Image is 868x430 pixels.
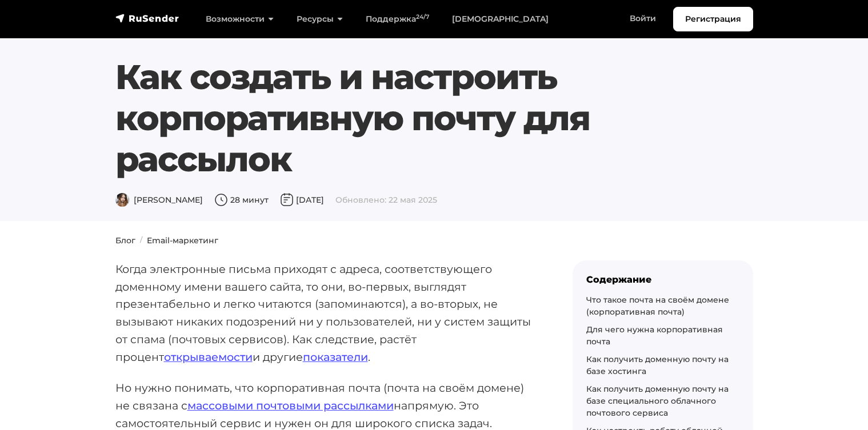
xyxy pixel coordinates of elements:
[586,354,729,376] a: Как получить доменную почту на базе хостинга
[586,295,729,317] a: Что такое почта на своём домене (корпоративная почта)
[586,274,739,285] div: Содержание
[673,7,753,31] a: Регистрация
[280,193,294,207] img: Дата публикации
[115,13,179,24] img: RuSender
[187,399,394,412] a: массовыми почтовыми рассылками
[354,7,441,31] a: Поддержка24/7
[194,7,285,31] a: Возможности
[586,384,729,418] a: Как получить доменную почту на базе специального облачного почтового сервиса
[164,350,253,364] a: открываемости
[618,7,667,30] a: Войти
[441,7,560,31] a: [DEMOGRAPHIC_DATA]
[115,57,699,180] h1: Как создать и настроить корпоративную почту для рассылок
[109,235,760,247] nav: breadcrumb
[303,350,368,364] a: показатели
[115,235,135,246] a: Блог
[416,13,429,21] sup: 24/7
[135,235,218,247] li: Email-маркетинг
[586,324,723,347] a: Для чего нужна корпоративная почта
[214,195,269,205] span: 28 минут
[115,195,203,205] span: [PERSON_NAME]
[285,7,354,31] a: Ресурсы
[335,195,437,205] span: Обновлено: 22 мая 2025
[280,195,324,205] span: [DATE]
[115,260,536,365] p: Когда электронные письма приходят с адреса, соответствующего доменному имени вашего сайта, то они...
[214,193,228,207] img: Время чтения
